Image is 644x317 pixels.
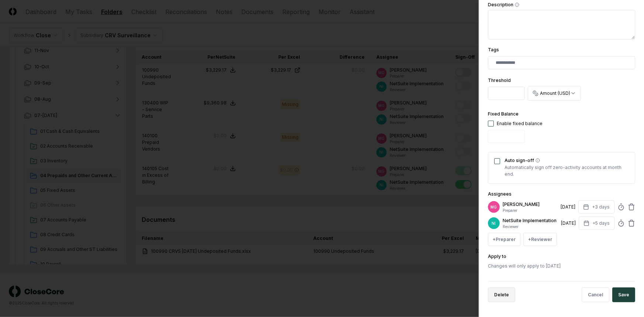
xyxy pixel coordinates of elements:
div: Enable fixed balance [497,120,543,127]
p: Changes will only apply to [DATE] [488,263,635,269]
p: Automatically sign off zero-activity accounts at month end. [504,164,629,178]
div: [DATE] [561,204,575,210]
label: Tags [488,47,499,52]
button: +5 days [579,217,614,230]
button: +Reviewer [523,233,557,246]
p: NetSuite Implementation [503,217,558,224]
p: [PERSON_NAME] [503,201,558,208]
label: Auto sign-off [504,158,629,163]
span: MG [491,204,497,210]
label: Fixed Balance [488,111,519,117]
button: +Preparer [488,233,520,246]
p: Preparer [503,208,558,213]
button: Description [515,3,519,7]
span: NI [492,221,496,226]
div: [DATE] [561,220,576,227]
label: Description [488,3,635,7]
button: Auto sign-off [535,158,540,163]
button: Save [612,287,635,302]
p: Reviewer [503,224,558,230]
label: Apply to [488,254,506,259]
label: Threshold [488,77,511,83]
button: +3 days [578,200,614,214]
label: Assignees [488,191,512,197]
button: Delete [488,287,515,302]
button: Cancel [582,287,609,302]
